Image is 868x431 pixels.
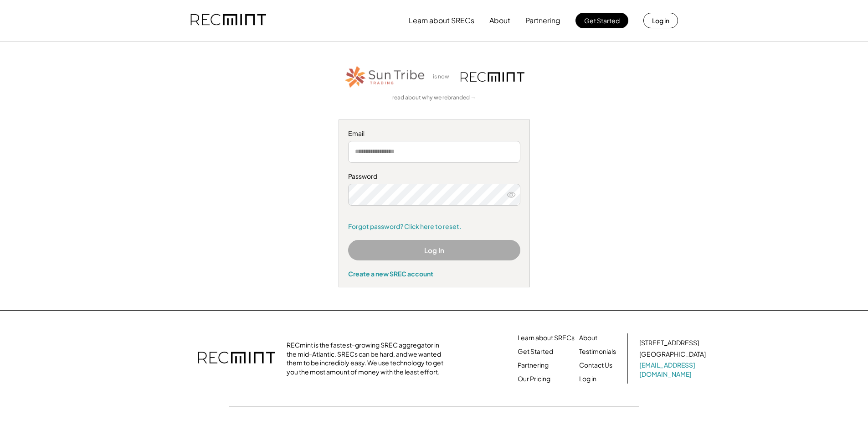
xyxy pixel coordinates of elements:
div: Email [348,129,520,138]
a: Forgot password? Click here to reset. [348,222,520,231]
div: is now [431,73,456,81]
a: Testimonials [579,347,616,356]
div: [GEOGRAPHIC_DATA] [639,350,706,359]
div: Password [348,172,520,181]
button: Log In [348,240,520,260]
div: Create a new SREC account [348,270,520,278]
button: Learn about SRECs [409,11,474,30]
a: Partnering [518,361,549,370]
img: recmint-logotype%403x.png [190,5,266,36]
div: RECmint is the fastest-growing SREC aggregator in the mid-Atlantic. SRECs can be hard, and we wan... [287,341,448,376]
a: Our Pricing [518,374,550,384]
div: [STREET_ADDRESS] [639,338,699,348]
a: Contact Us [579,361,612,370]
img: recmint-logotype%403x.png [461,72,524,82]
button: Get Started [575,13,628,28]
a: Get Started [518,347,553,356]
a: About [579,333,597,343]
a: Log in [579,374,596,384]
button: Partnering [525,11,560,30]
button: Log in [643,13,678,28]
a: Learn about SRECs [518,333,575,343]
a: [EMAIL_ADDRESS][DOMAIN_NAME] [639,361,708,379]
a: read about why we rebranded → [392,94,476,102]
img: recmint-logotype%403x.png [198,343,275,374]
button: About [489,11,510,30]
img: STT_Horizontal_Logo%2B-%2BColor.png [344,64,426,89]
